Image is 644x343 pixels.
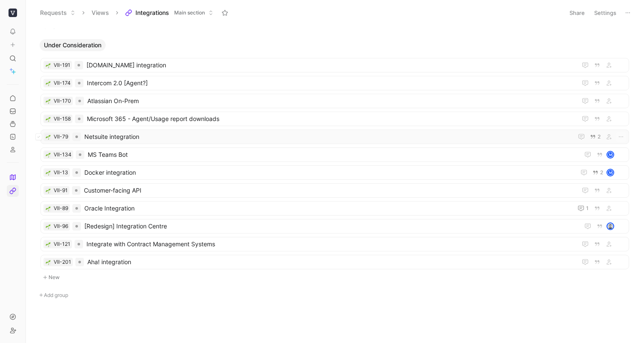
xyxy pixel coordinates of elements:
[54,79,71,87] div: VII-174
[46,99,51,104] img: 🌱
[84,132,569,142] span: Netsuite integration
[45,170,51,176] button: 🌱
[45,62,51,68] button: 🌱
[54,222,68,231] div: VII-96
[88,150,576,160] span: MS Teams Bot
[46,81,51,86] img: 🌱
[40,165,629,180] a: 🌱VII-13Docker integration2M
[54,168,68,177] div: VII-13
[590,7,620,19] button: Settings
[54,115,71,123] div: VII-158
[36,290,633,300] button: Add group
[86,239,573,249] span: Integrate with Contract Management Systems
[45,223,51,229] button: 🌱
[40,130,629,144] a: 🌱VII-79Netsuite integration2
[45,116,51,122] button: 🌱
[40,76,629,90] a: 🌱VII-174Intercom 2.0 [Agent?]
[46,206,51,211] img: 🌱
[600,170,603,175] span: 2
[87,78,573,88] span: Intercom 2.0 [Agent?]
[40,219,629,233] a: 🌱VII-96[Redesign] Integration Centreavatar
[40,272,630,282] button: New
[40,147,629,162] a: 🌱VII-134MS Teams BotM
[566,7,589,19] button: Share
[45,134,51,140] button: 🌱
[84,185,573,196] span: Customer-facing API
[45,259,51,265] button: 🌱
[46,242,51,247] img: 🌱
[40,237,629,251] a: 🌱VII-121Integrate with Contract Management Systems
[88,6,113,19] button: Views
[46,170,51,176] img: 🌱
[45,205,51,211] button: 🌱
[54,150,72,159] div: VII-134
[607,223,613,229] img: avatar
[40,201,629,216] a: 🌱VII-89Oracle Integration1
[54,258,71,266] div: VII-201
[576,203,590,213] button: 1
[54,61,70,69] div: VII-191
[45,98,51,104] button: 🌱
[591,168,605,177] button: 2
[607,170,613,176] div: M
[598,134,601,139] span: 2
[40,58,629,72] a: 🌱VII-191[DOMAIN_NAME] integration
[40,183,629,198] a: 🌱VII-91Customer-facing API
[46,135,51,140] img: 🌱
[121,6,217,19] button: IntegrationsMain section
[588,132,602,141] button: 2
[40,39,106,51] button: Under Consideration
[45,80,51,86] button: 🌱
[84,221,576,231] span: [Redesign] Integration Centre
[44,41,101,49] span: Under Consideration
[54,186,68,195] div: VII-91
[87,114,573,124] span: Microsoft 365 - Agent/Usage report downloads
[40,112,629,126] a: 🌱VII-158Microsoft 365 - Agent/Usage report downloads
[87,257,573,267] span: Aha! integration
[45,187,51,193] button: 🌱
[84,203,569,213] span: Oracle Integration
[54,240,70,248] div: VII-121
[586,206,589,211] span: 1
[40,94,629,108] a: 🌱VII-170Atlassian On-Prem
[9,9,17,17] img: Viio
[40,255,629,269] a: 🌱VII-201Aha! integration
[54,97,71,105] div: VII-170
[46,260,51,265] img: 🌱
[54,204,68,213] div: VII-89
[54,133,68,141] div: VII-79
[45,152,51,158] button: 🌱
[86,60,573,70] span: [DOMAIN_NAME] integration
[7,7,19,19] button: Viio
[46,188,51,193] img: 🌱
[36,39,633,283] div: Under ConsiderationNew
[87,96,573,106] span: Atlassian On-Prem
[46,153,51,158] img: 🌱
[135,9,169,17] span: Integrations
[174,9,205,17] span: Main section
[45,241,51,247] button: 🌱
[46,224,51,229] img: 🌱
[84,167,572,178] span: Docker integration
[46,117,51,122] img: 🌱
[607,152,613,158] div: M
[46,63,51,68] img: 🌱
[36,6,79,19] button: Requests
